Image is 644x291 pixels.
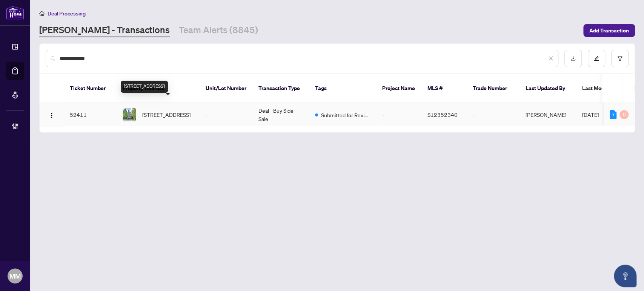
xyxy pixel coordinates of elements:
img: Logo [49,112,55,118]
img: logo [6,6,24,20]
th: Transaction Type [252,74,309,103]
span: [DATE] [582,111,599,118]
td: Deal - Buy Side Sale [252,103,309,126]
span: [STREET_ADDRESS] [142,110,191,119]
img: thumbnail-img [123,108,136,121]
a: [PERSON_NAME] - Transactions [39,24,170,37]
span: Add Transaction [589,25,629,37]
span: Submitted for Review [321,111,370,119]
button: Add Transaction [583,24,635,37]
span: Last Modified Date [582,84,628,92]
td: [PERSON_NAME] [520,103,576,126]
div: [STREET_ADDRESS] [121,81,168,93]
th: Property Address [117,74,200,103]
span: download [570,56,576,61]
button: Open asap [614,265,636,287]
td: - [467,103,520,126]
td: - [376,103,421,126]
th: Project Name [376,74,421,103]
div: 7 [610,110,616,119]
th: Unit/Lot Number [200,74,252,103]
th: MLS # [421,74,467,103]
button: download [564,50,582,67]
span: close [548,56,553,61]
th: Last Modified Date [576,74,644,103]
span: home [39,11,45,16]
a: Team Alerts (8845) [179,24,258,37]
span: filter [617,56,622,61]
th: Last Updated By [520,74,576,103]
th: Trade Number [467,74,520,103]
td: 52411 [64,103,117,126]
th: Tags [309,74,376,103]
span: edit [594,56,599,61]
button: Logo [46,109,58,121]
div: 0 [619,110,629,119]
button: edit [588,50,605,67]
td: - [200,103,252,126]
th: Ticket Number [64,74,117,103]
span: S12352340 [427,111,458,118]
button: filter [611,50,629,67]
span: MM [9,271,21,281]
span: Deal Processing [48,10,86,17]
